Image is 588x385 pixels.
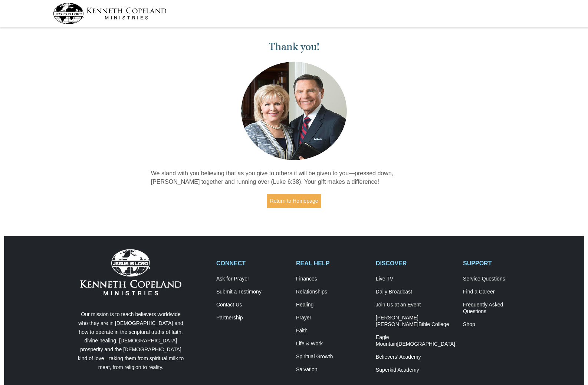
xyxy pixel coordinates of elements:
[418,321,449,327] span: Bible College
[376,302,455,308] a: Join Us at an Event
[216,302,288,308] a: Contact Us
[376,354,455,361] a: Believers’ Academy
[296,354,368,360] a: Spiritual Growth
[397,341,455,347] span: [DEMOGRAPHIC_DATA]
[151,169,437,186] p: We stand with you believing that as you give to others it will be given to you—pressed down, [PER...
[151,41,437,53] h1: Thank you!
[463,289,535,295] a: Find a Career
[463,302,535,315] a: Frequently AskedQuestions
[376,367,455,374] a: Superkid Academy
[376,289,455,295] a: Daily Broadcast
[216,276,288,282] a: Ask for Prayer
[463,276,535,282] a: Service Questions
[296,260,368,267] h2: REAL HELP
[463,321,535,328] a: Shop
[296,289,368,295] a: Relationships
[296,366,368,373] a: Salvation
[76,310,185,372] p: Our mission is to teach believers worldwide who they are in [DEMOGRAPHIC_DATA] and how to operate...
[376,276,455,282] a: Live TV
[376,260,455,267] h2: DISCOVER
[376,315,455,328] a: [PERSON_NAME] [PERSON_NAME]Bible College
[296,302,368,308] a: Healing
[376,334,455,348] a: Eagle Mountain[DEMOGRAPHIC_DATA]
[53,3,167,24] img: kcm-header-logo.svg
[80,249,181,295] img: Kenneth Copeland Ministries
[296,341,368,347] a: Life & Work
[239,60,349,162] img: Kenneth and Gloria
[267,194,322,208] a: Return to Homepage
[296,315,368,321] a: Prayer
[216,289,288,295] a: Submit a Testimony
[296,276,368,282] a: Finances
[296,328,368,334] a: Faith
[216,315,288,321] a: Partnership
[216,260,288,267] h2: CONNECT
[463,260,535,267] h2: SUPPORT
